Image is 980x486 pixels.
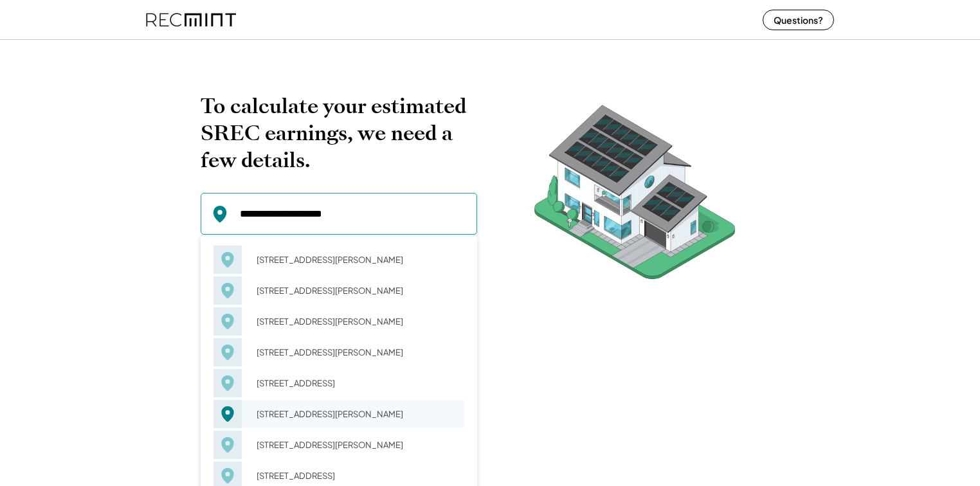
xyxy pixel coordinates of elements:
[248,343,464,361] div: [STREET_ADDRESS][PERSON_NAME]
[248,251,464,269] div: [STREET_ADDRESS][PERSON_NAME]
[248,467,464,485] div: [STREET_ADDRESS]
[248,312,464,330] div: [STREET_ADDRESS][PERSON_NAME]
[248,405,464,423] div: [STREET_ADDRESS][PERSON_NAME]
[248,282,464,300] div: [STREET_ADDRESS][PERSON_NAME]
[763,10,834,30] button: Questions?
[248,374,464,392] div: [STREET_ADDRESS]
[201,93,477,174] h2: To calculate your estimated SREC earnings, we need a few details.
[509,93,760,299] img: RecMintArtboard%207.png
[248,436,464,454] div: [STREET_ADDRESS][PERSON_NAME]
[146,3,236,37] img: recmint-logotype%403x%20%281%29.jpeg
